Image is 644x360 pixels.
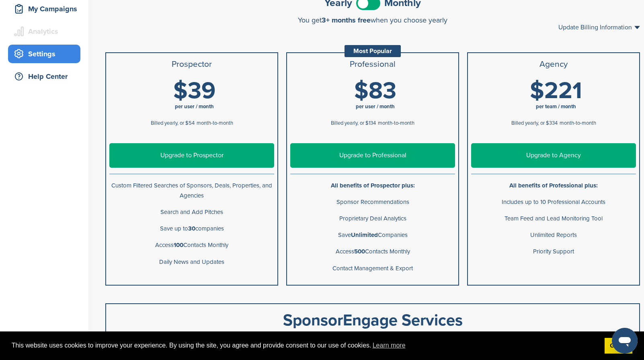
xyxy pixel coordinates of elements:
span: $83 [354,77,396,105]
span: Billed yearly, or $134 [331,120,376,126]
p: Includes up to 10 Professional Accounts [471,197,636,207]
a: Upgrade to Prospector [109,143,274,168]
a: dismiss cookie message [605,338,632,354]
b: All benefits of Professional plus: [509,182,598,189]
div: Settings [12,47,80,61]
span: This website uses cookies to improve your experience. By using the site, you agree and provide co... [12,339,598,352]
b: 30 [188,225,195,232]
a: Update Billing Information [558,24,640,31]
p: Access Contacts Monthly [109,240,274,250]
p: Search and Add Pitches [109,207,274,217]
span: per user / month [356,103,395,110]
b: 100 [174,241,183,249]
p: Save Companies [290,230,455,240]
a: Settings [8,45,80,63]
p: Priority Support [471,247,636,257]
a: Help Center [8,67,80,86]
a: learn more about cookies [371,339,407,352]
p: Team Feed and Lead Monitoring Tool [471,214,636,224]
span: month-to-month [378,120,414,126]
p: Unlimited Reports [471,230,636,240]
p: Access Contacts Monthly [290,247,455,257]
p: Sponsor Recommendations [290,197,455,207]
span: month-to-month [560,120,596,126]
div: Analytics [12,24,80,39]
span: Billed yearly, or $54 [151,120,195,126]
p: Daily News and Updates [109,257,274,267]
a: Analytics [8,22,80,41]
h3: Professional [290,60,455,69]
div: My Campaigns [12,2,80,16]
span: Billed yearly, or $334 [511,120,558,126]
div: You get when you choose yearly [105,16,640,24]
p: Save up to companies [109,224,274,234]
div: Most Popular [345,45,401,57]
span: $221 [530,77,582,105]
span: $39 [173,77,215,105]
b: All benefits of Prospector plus: [331,182,415,189]
p: Contact Management & Export [290,263,455,274]
span: per team / month [536,103,576,110]
p: Proprietary Deal Analytics [290,214,455,224]
a: Upgrade to Agency [471,143,636,168]
span: 3+ months free [322,16,371,25]
iframe: Button to launch messaging window [612,328,638,354]
b: Unlimited [351,231,378,239]
h3: Prospector [109,60,274,69]
h3: Agency [471,60,636,69]
p: Custom Filtered Searches of Sponsors, Deals, Properties, and Agencies [109,181,274,201]
b: 500 [354,248,365,255]
a: Upgrade to Professional [290,143,455,168]
div: SponsorEngage Services [114,312,631,328]
div: Help Center [12,69,80,84]
span: month-to-month [197,120,233,126]
span: per user / month [175,103,214,110]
